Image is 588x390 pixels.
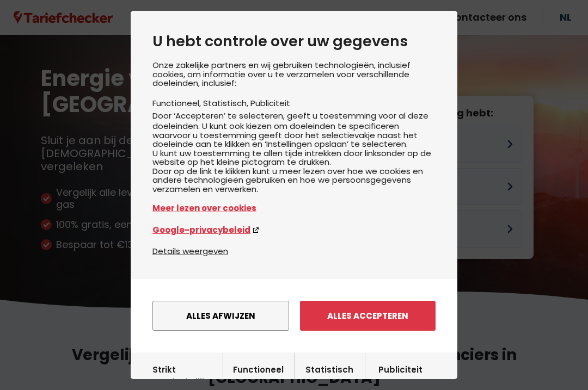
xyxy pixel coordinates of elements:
button: Details weergeven [152,245,228,257]
li: Functioneel [152,97,203,109]
a: Google-privacybeleid [152,224,436,236]
a: Meer lezen over cookies [152,202,436,214]
button: Alles accepteren [300,301,436,331]
button: Alles afwijzen [152,301,289,331]
li: Statistisch [203,97,250,109]
div: Onze zakelijke partners en wij gebruiken technologieën, inclusief cookies, om informatie over u t... [152,61,436,245]
div: menu [131,279,457,352]
li: Publiciteit [250,97,290,109]
h2: U hebt controle over uw gegevens [152,33,436,50]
